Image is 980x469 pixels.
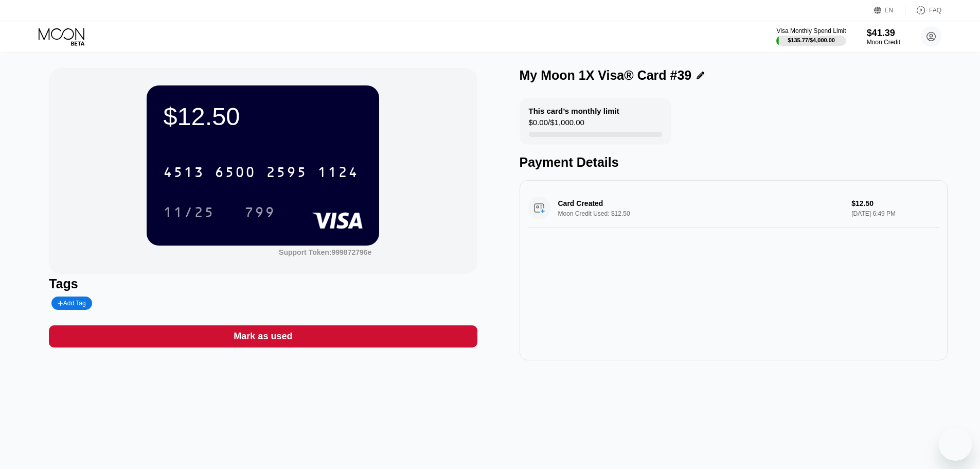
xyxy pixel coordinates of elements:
div: 799 [244,205,275,222]
div: FAQ [905,5,941,15]
div: Moon Credit [867,39,900,46]
div: Visa Monthly Spend Limit [776,27,846,34]
div: 11/25 [163,205,215,222]
div: 799 [237,199,283,225]
div: $12.50 [163,102,363,131]
div: 1124 [317,165,359,182]
iframe: Dugme za pokretanje prozora za razmenu poruka [939,428,972,461]
div: Tags [49,276,477,291]
div: 4513650025951124 [157,159,365,185]
div: $0.00 / $1,000.00 [529,118,584,132]
div: This card’s monthly limit [529,107,619,115]
div: 6500 [215,165,256,182]
div: 11/25 [155,199,222,225]
div: Support Token:999872796e [279,248,371,256]
div: Mark as used [49,325,477,348]
div: Support Token: 999872796e [279,248,371,256]
div: Mark as used [234,331,292,342]
div: Add Tag [58,300,85,307]
div: 2595 [266,165,307,182]
div: EN [874,5,905,15]
div: Payment Details [520,155,948,170]
div: 4513 [163,165,204,182]
div: $135.77 / $4,000.00 [788,37,835,43]
div: Add Tag [51,297,92,310]
div: $41.39 [867,28,900,39]
div: Visa Monthly Spend Limit$135.77/$4,000.00 [776,27,846,46]
div: $41.39Moon Credit [867,28,900,46]
div: EN [885,7,894,14]
div: My Moon 1X Visa® Card #39 [520,68,692,83]
div: FAQ [929,7,941,14]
